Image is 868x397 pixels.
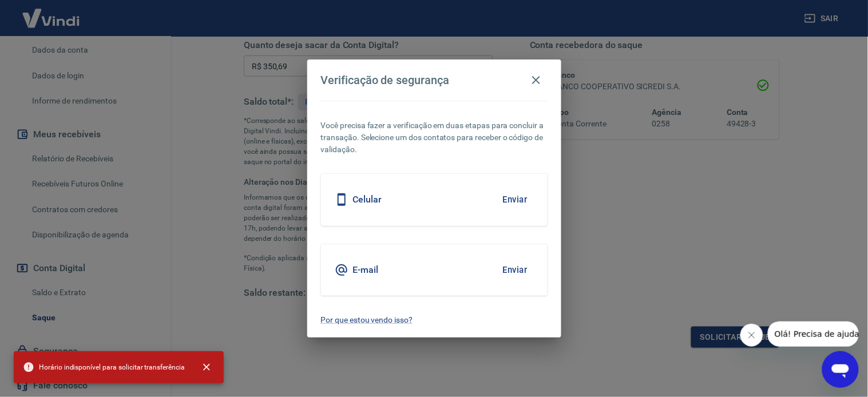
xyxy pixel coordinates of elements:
span: Olá! Precisa de ajuda? [7,8,96,17]
p: Você precisa fazer a verificação em duas etapas para concluir a transação. Selecione um dos conta... [321,120,548,156]
button: close [194,355,219,380]
iframe: Mensagem da empresa [768,321,859,347]
span: Horário indisponível para solicitar transferência [23,362,185,373]
h5: E-mail [353,264,379,276]
button: Enviar [497,188,534,212]
a: Por que estou vendo isso? [321,314,548,326]
button: Enviar [497,258,534,282]
iframe: Botão para abrir a janela de mensagens [822,351,859,388]
h5: Celular [353,194,382,205]
h4: Verificação de segurança [321,73,450,87]
iframe: Fechar mensagem [740,324,763,347]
